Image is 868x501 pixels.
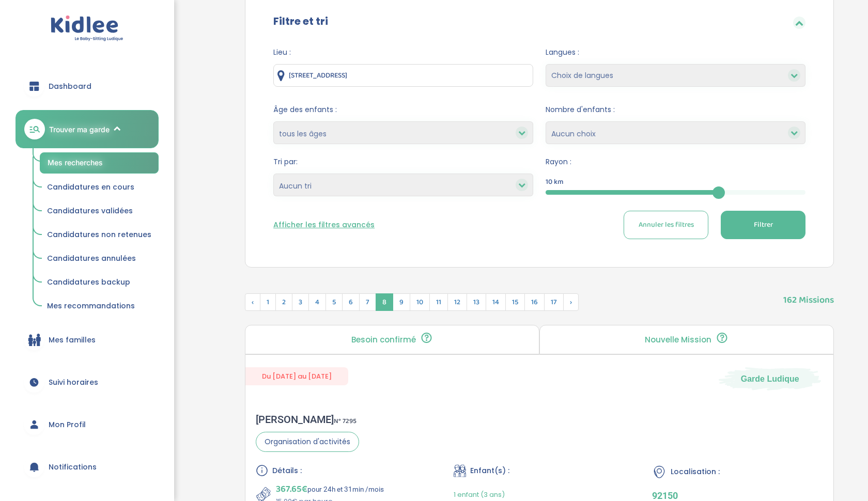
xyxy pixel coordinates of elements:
span: 13 [467,293,486,311]
span: 3 [292,293,309,311]
span: 8 [376,293,393,311]
p: pour 24h et 31min /mois [276,482,384,496]
a: Trouver ma garde [16,110,159,148]
span: 17 [544,293,564,311]
span: Détails : [272,465,302,476]
span: 5 [326,293,343,311]
span: 1 [260,293,276,311]
span: Lieu : [273,47,533,58]
span: Candidatures validées [47,206,133,216]
a: Candidatures backup [40,273,159,292]
span: Notifications [49,462,97,473]
span: Du [DATE] au [DATE] [245,367,348,385]
span: Trouver ma garde [49,124,110,135]
span: Mes recherches [48,158,103,167]
span: 6 [342,293,360,311]
a: Notifications [16,448,159,486]
span: Annuler les filtres [639,220,694,230]
a: Suivi horaires [16,364,159,401]
a: Candidatures en cours [40,178,159,197]
span: Filtrer [754,220,773,230]
span: 4 [308,293,326,311]
span: Rayon : [546,156,805,167]
span: Candidatures backup [47,277,130,287]
span: Candidatures non retenues [47,229,151,240]
input: Ville ou code postale [273,64,533,87]
span: Enfant(s) : [470,465,509,476]
span: Dashboard [49,81,91,92]
a: Candidatures non retenues [40,225,159,245]
span: 15 [505,293,525,311]
span: 16 [524,293,545,311]
a: Dashboard [16,68,159,105]
span: Âge des enfants : [273,104,533,115]
span: Langues : [546,47,805,58]
span: Suivant » [563,293,579,311]
span: Candidatures en cours [47,182,134,192]
span: Tri par: [273,156,533,167]
span: Nombre d'enfants : [546,104,805,115]
span: 7 [359,293,376,311]
span: Mes familles [49,335,96,346]
div: [PERSON_NAME] [256,413,359,426]
span: 1 enfant (3 ans) [454,490,505,499]
a: Mes recherches [40,152,159,174]
a: Mon Profil [16,406,159,443]
span: 12 [447,293,467,311]
span: 9 [393,293,410,311]
span: Mon Profil [49,419,86,430]
span: ‹ [245,293,260,311]
button: Annuler les filtres [624,211,708,239]
span: 2 [275,293,292,311]
span: Organisation d'activités [256,432,359,452]
p: Besoin confirmé [351,336,416,344]
img: logo.svg [51,15,123,42]
span: 11 [429,293,448,311]
span: Garde Ludique [741,373,799,384]
a: Mes familles [16,321,159,358]
span: 367.65€ [276,482,307,496]
span: Suivi horaires [49,377,98,388]
a: Candidatures annulées [40,249,159,269]
span: 10 km [546,177,564,187]
span: Mes recommandations [47,301,135,311]
span: N° 7295 [334,416,357,427]
label: Filtre et tri [273,13,328,29]
p: Nouvelle Mission [645,336,711,344]
a: Candidatures validées [40,201,159,221]
a: Mes recommandations [40,296,159,316]
span: Localisation : [671,466,720,477]
button: Afficher les filtres avancés [273,220,375,230]
span: 10 [410,293,430,311]
span: 162 Missions [783,283,834,307]
button: Filtrer [721,211,805,239]
span: 14 [486,293,506,311]
span: Candidatures annulées [47,253,136,263]
p: 92150 [652,490,823,501]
